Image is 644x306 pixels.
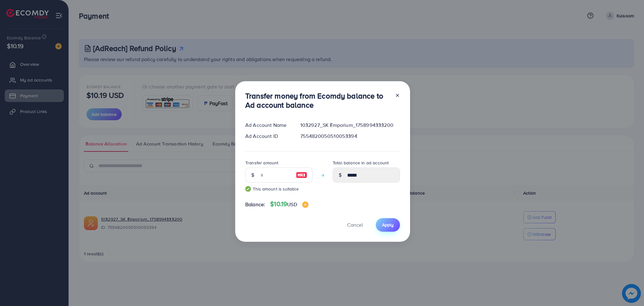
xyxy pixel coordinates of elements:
label: Transfer amount [245,160,278,166]
span: Apply [382,222,394,228]
span: USD [287,201,297,208]
span: Balance: [245,201,265,208]
h4: $10.19 [270,200,308,208]
div: 1032927_SK Emporium_1758994333200 [295,122,405,129]
h3: Transfer money from Ecomdy balance to Ad account balance [245,91,390,110]
img: image [296,171,307,179]
span: Cancel [347,221,363,228]
button: Cancel [339,218,371,232]
button: Apply [376,218,400,232]
img: image [302,201,308,208]
div: Ad Account ID [240,133,295,140]
div: 7554820050510053394 [295,133,405,140]
label: Total balance in ad account [333,160,389,166]
img: guide [245,186,251,192]
small: This amount is suitable [245,186,313,192]
div: Ad Account Name [240,122,295,129]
